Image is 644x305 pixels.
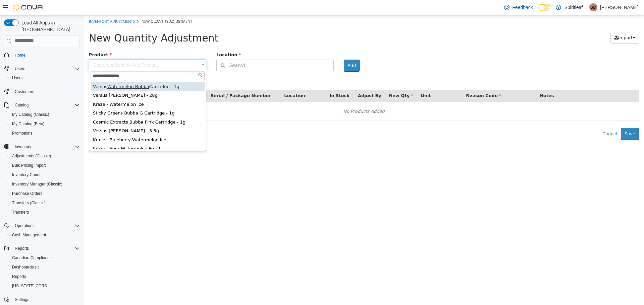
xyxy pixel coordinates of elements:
[12,172,41,177] span: Inventory Count
[9,263,42,271] a: Dashboards
[23,69,65,74] span: Watermelon Bubba
[9,152,54,160] a: Adjustments (Classic)
[9,161,80,169] span: Bulk Pricing Import
[7,129,83,138] button: Promotions
[12,163,46,168] span: Bulk Pricing Import
[9,282,50,290] a: [US_STATE] CCRS
[15,66,25,71] span: Users
[9,120,47,128] a: My Catalog (Beta)
[9,74,80,82] span: Users
[7,120,121,129] div: Kraze - Blueberry Watermelon Ice
[9,199,80,207] span: Transfers (Classic)
[15,223,35,228] span: Operations
[12,244,80,252] span: Reports
[1,64,83,73] button: Users
[565,3,583,11] p: Spiritleaf
[9,129,80,137] span: Promotions
[7,102,121,111] div: Cosmic Extracts Bubba Pink Cartridge - 1g
[9,189,80,198] span: Purchase Orders
[7,161,83,170] button: Bulk Pricing Import
[12,295,80,304] span: Settings
[1,221,83,230] button: Operations
[13,4,44,11] img: Cova
[12,274,26,279] span: Reports
[9,208,32,216] a: Transfers
[9,152,80,160] span: Adjustments (Classic)
[9,171,43,179] a: Inventory Count
[12,112,49,117] span: My Catalog (Classic)
[589,3,597,11] div: Shelby M
[7,76,121,85] div: Versus [PERSON_NAME] - 28g
[7,119,83,129] button: My Catalog (Beta)
[15,246,29,251] span: Reports
[7,151,83,161] button: Adjustments (Classic)
[7,281,83,291] button: [US_STATE] CCRS
[12,87,80,96] span: Customers
[1,100,83,110] button: Catalog
[1,244,83,253] button: Reports
[12,210,29,215] span: Transfers
[9,199,48,207] a: Transfers (Classic)
[12,65,28,73] button: Users
[7,93,121,102] div: Sticky Greens Bubba G Cartridge - 1g
[9,171,80,179] span: Inventory Count
[12,181,62,187] span: Inventory Manager (Classic)
[538,4,552,11] input: Dark Mode
[9,129,35,137] a: Promotions
[15,297,29,302] span: Settings
[1,295,83,304] button: Settings
[9,74,25,82] a: Users
[12,296,32,304] a: Settings
[12,51,28,59] a: Home
[12,131,33,136] span: Promotions
[7,170,83,179] button: Inventory Count
[7,67,121,76] div: Versus Cartridge - 1g
[12,200,46,206] span: Transfers (Classic)
[7,253,83,262] button: Canadian Compliance
[7,111,121,120] div: Versus [PERSON_NAME] - 3.5g
[9,263,80,271] span: Dashboards
[12,143,80,151] span: Inventory
[12,51,80,59] span: Home
[1,87,83,96] button: Customers
[7,189,83,198] button: Purchase Orders
[1,50,83,60] button: Home
[12,222,37,230] button: Operations
[15,102,29,108] span: Catalog
[9,231,80,239] span: Cash Management
[9,282,80,290] span: Washington CCRS
[12,153,51,159] span: Adjustments (Classic)
[12,232,46,238] span: Cash Management
[12,222,80,230] span: Operations
[590,3,596,11] span: SM
[9,161,49,169] a: Bulk Pricing Import
[12,88,37,96] a: Customers
[9,180,65,188] a: Inventory Manager (Classic)
[600,3,639,11] p: [PERSON_NAME]
[7,272,83,281] button: Reports
[9,120,80,128] span: My Catalog (Beta)
[7,110,83,119] button: My Catalog (Classic)
[9,254,80,262] span: Canadian Compliance
[12,65,80,73] span: Users
[15,144,31,149] span: Inventory
[12,191,43,196] span: Purchase Orders
[9,180,80,188] span: Inventory Manager (Classic)
[12,101,80,109] span: Catalog
[7,129,121,138] div: Kraze - Sour Watermelon Peach
[12,255,52,260] span: Canadian Compliance
[1,142,83,151] button: Inventory
[585,3,587,11] p: |
[9,273,29,281] a: Reports
[19,19,80,33] span: Load All Apps in [GEOGRAPHIC_DATA]
[512,4,533,11] span: Feedback
[7,208,83,217] button: Transfers
[12,143,34,151] button: Inventory
[15,89,34,94] span: Customers
[9,231,49,239] a: Cash Management
[7,179,83,189] button: Inventory Manager (Classic)
[9,208,80,216] span: Transfers
[9,110,52,119] a: My Catalog (Classic)
[7,73,83,83] button: Users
